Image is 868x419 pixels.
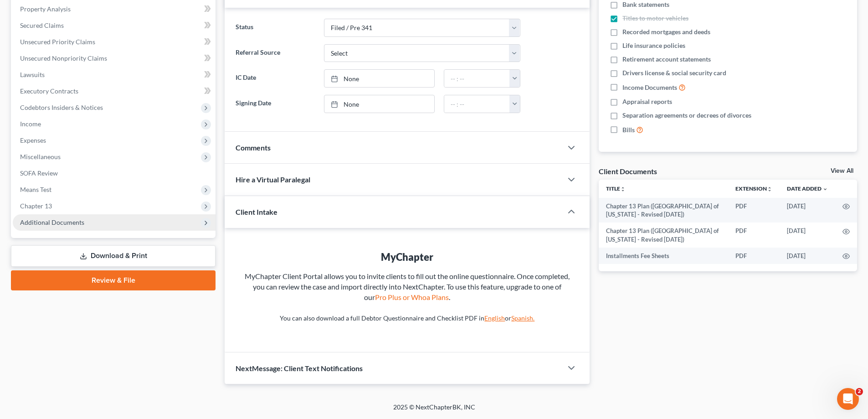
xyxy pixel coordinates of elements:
[20,202,52,210] span: Chapter 13
[236,364,363,372] span: NextMessage: Client Text Notifications
[622,41,685,50] span: Life insurance policies
[780,222,835,248] td: [DATE]
[231,19,319,37] label: Status
[20,21,64,29] span: Secured Claims
[622,97,672,106] span: Appraisal reports
[13,67,216,83] a: Lawsuits
[243,314,571,323] p: You can also download a full Debtor Questionnaire and Checklist PDF in or
[13,17,216,34] a: Secured Claims
[622,55,711,64] span: Retirement account statements
[622,83,677,92] span: Income Documents
[856,388,863,395] span: 2
[599,166,657,176] div: Client Documents
[599,222,728,248] td: Chapter 13 Plan ([GEOGRAPHIC_DATA] of [US_STATE] - Revised [DATE])
[599,248,728,264] td: Installments Fee Sheets
[780,198,835,223] td: [DATE]
[622,27,710,36] span: Recorded mortgages and deeds
[20,103,103,111] span: Codebtors Insiders & Notices
[231,44,319,62] label: Referral Source
[20,218,84,226] span: Additional Documents
[599,198,728,223] td: Chapter 13 Plan ([GEOGRAPHIC_DATA] of [US_STATE] - Revised [DATE])
[231,95,319,113] label: Signing Date
[20,153,61,160] span: Miscellaneous
[20,120,41,128] span: Income
[11,245,216,267] a: Download & Print
[236,207,277,216] span: Client Intake
[728,248,780,264] td: PDF
[20,186,51,193] span: Means Test
[13,165,216,181] a: SOFA Review
[243,250,571,264] div: MyChapter
[324,95,434,113] a: None
[20,136,46,144] span: Expenses
[245,272,570,301] span: MyChapter Client Portal allows you to invite clients to fill out the online questionnaire. Once c...
[780,248,835,264] td: [DATE]
[13,34,216,50] a: Unsecured Priority Claims
[831,168,853,174] a: View All
[822,186,828,192] i: expand_more
[444,95,510,113] input: -- : --
[622,68,726,78] span: Drivers license & social security card
[511,314,534,322] a: Spanish.
[484,314,505,322] a: English
[20,38,95,46] span: Unsecured Priority Claims
[787,185,828,192] a: Date Added expand_more
[11,270,216,290] a: Review & File
[837,388,859,410] iframe: Intercom live chat
[728,198,780,223] td: PDF
[622,111,751,120] span: Separation agreements or decrees of divorces
[20,169,58,177] span: SOFA Review
[735,185,772,192] a: Extensionunfold_more
[20,5,71,13] span: Property Analysis
[231,69,319,88] label: IC Date
[13,50,216,67] a: Unsecured Nonpriority Claims
[622,125,635,134] span: Bills
[375,293,449,301] a: Pro Plus or Whoa Plans
[175,403,694,419] div: 2025 © NextChapterBK, INC
[324,70,434,87] a: None
[13,1,216,17] a: Property Analysis
[20,71,45,78] span: Lawsuits
[622,14,688,23] span: Titles to motor vehicles
[606,185,626,192] a: Titleunfold_more
[620,186,626,192] i: unfold_more
[728,222,780,248] td: PDF
[236,175,310,184] span: Hire a Virtual Paralegal
[767,186,772,192] i: unfold_more
[13,83,216,99] a: Executory Contracts
[20,54,107,62] span: Unsecured Nonpriority Claims
[20,87,78,95] span: Executory Contracts
[236,143,271,152] span: Comments
[444,70,510,87] input: -- : --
